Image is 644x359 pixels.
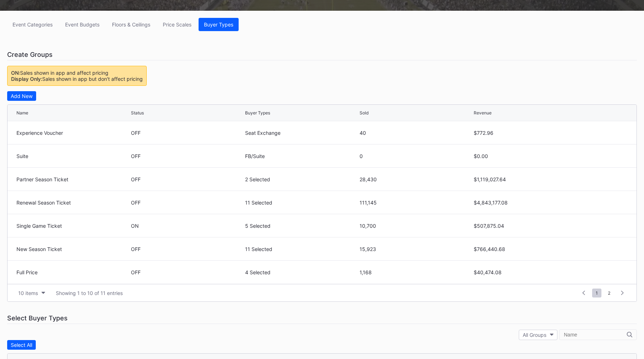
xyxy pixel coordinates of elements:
div: $4,843,177.08 [474,200,586,206]
span: ON: [11,70,20,76]
div: ON [131,223,244,229]
div: New Season Ticket [16,246,129,252]
div: Select All [11,342,32,348]
div: Event Categories [13,21,53,28]
div: Sold [360,110,369,115]
button: Floors & Ceilings [107,18,156,31]
button: 10 items [15,288,49,298]
button: Price Scales [157,18,197,31]
div: 4 Selected [245,269,358,275]
div: Partner Season Ticket [16,176,129,182]
button: Select All [7,340,36,350]
span: 2 [604,289,614,297]
div: 5 Selected [245,223,358,229]
div: 28,430 [360,176,472,182]
div: Suite [16,153,129,159]
div: 11 Selected [245,200,358,206]
div: Add New [11,93,33,99]
div: 1,168 [360,269,472,275]
div: 111,145 [360,200,472,206]
div: Showing 1 to 10 of 11 entries [56,290,123,296]
button: Event Budgets [60,18,105,31]
button: Add New [7,91,36,101]
div: Full Price [16,269,129,275]
div: $0.00 [474,153,586,159]
div: OFF [131,153,244,159]
div: $1,119,027.64 [474,176,586,182]
div: $507,875.04 [474,223,586,229]
div: Floors & Ceilings [112,21,150,28]
div: OFF [131,176,244,182]
div: OFF [131,246,244,252]
button: Event Categories [7,18,58,31]
div: Seat Exchange [245,130,358,136]
div: Renewal Season Ticket [16,200,129,206]
div: Revenue [474,110,492,115]
div: Sales shown in app and affect pricing [11,70,143,76]
div: Single Game Ticket [16,223,129,229]
div: 40 [360,130,472,136]
span: Display Only: [11,76,42,82]
div: OFF [131,130,244,136]
div: $766,440.68 [474,246,586,252]
button: All Groups [519,330,557,340]
div: Sales shown in app but don't affect pricing [11,76,143,82]
div: 0 [360,153,472,159]
div: 10,700 [360,223,472,229]
div: Experience Voucher [16,130,129,136]
div: Select Buyer Types [7,313,637,324]
div: 15,923 [360,246,472,252]
div: Event Budgets [65,21,99,28]
div: Create Groups [7,49,637,60]
div: Price Scales [163,21,191,28]
div: All Groups [523,332,546,338]
div: Status [131,110,144,115]
div: Buyer Types [204,21,233,28]
div: 10 items [18,290,38,296]
div: 11 Selected [245,246,358,252]
button: Buyer Types [199,18,239,31]
div: Name [16,110,28,115]
div: Buyer Types [245,110,270,115]
input: Name [564,332,627,338]
div: 2 Selected [245,176,358,182]
div: $40,474.08 [474,269,586,275]
div: $772.96 [474,130,586,136]
div: OFF [131,200,244,206]
div: FB/Suite [245,153,358,159]
div: OFF [131,269,244,275]
span: 1 [592,289,601,297]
